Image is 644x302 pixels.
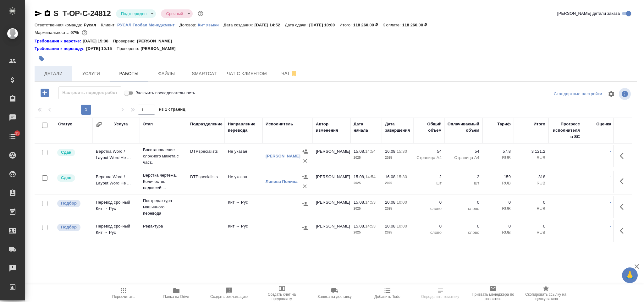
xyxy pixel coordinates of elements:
p: RUB [517,206,545,212]
td: [PERSON_NAME] [313,171,350,193]
p: 3 121,2 [517,148,545,155]
p: 0 [448,199,479,206]
p: слово [416,206,442,212]
p: К оплате: [383,23,402,27]
div: Общий объем [416,121,442,134]
p: 0 [517,223,545,229]
p: 2025 [385,180,410,186]
p: Постредактура машинного перевода [143,198,184,217]
a: Линова Полина [266,179,298,184]
p: 20.08, [385,224,397,228]
span: Настроить таблицу [604,86,619,102]
p: 54 [448,148,479,155]
td: Перевод срочный Кит → Рус [93,220,140,242]
p: 16.08, [385,174,397,179]
span: Чат с клиентом [227,70,267,78]
a: Требования к переводу: [35,46,86,52]
button: Удалить [300,182,310,191]
p: RUB [517,180,545,186]
button: Скопировать ссылку для ЯМессенджера [35,10,42,17]
p: Сдан [61,175,71,181]
p: Клиент: [101,23,117,27]
p: Кит языки [198,23,223,27]
p: 0 [416,223,442,229]
p: RUB [517,155,545,161]
td: Не указан [225,171,262,193]
p: слово [448,229,479,236]
p: Русал [84,23,101,27]
p: Дата сдачи: [285,23,309,27]
p: Проверено: [117,46,141,52]
p: RUB [486,180,511,186]
a: РУСАЛ Глобал Менеджмент [117,22,179,27]
p: RUB [486,206,511,212]
p: 2 [448,174,479,180]
p: 15.08, [354,149,365,154]
p: 2025 [385,229,410,236]
p: Страница А4 [416,155,442,161]
button: Назначить [300,199,310,209]
p: 0 [517,199,545,206]
p: 0 [486,223,511,229]
div: Прогресс исполнителя в SC [552,121,580,140]
div: Этап [143,121,153,127]
p: 14:54 [365,149,376,154]
span: Чат [274,69,305,77]
p: RUB [517,229,545,236]
button: Доп статусы указывают на важность/срочность заказа [196,9,205,18]
div: Исполнитель [266,121,293,127]
p: 20.08, [385,200,397,205]
p: [PERSON_NAME] [140,46,180,52]
td: [PERSON_NAME] [313,145,350,167]
a: - [610,200,611,205]
td: Кит → Рус [225,196,262,218]
td: DTPspecialists [187,171,225,193]
span: Работы [114,70,144,78]
p: слово [448,206,479,212]
span: Услуги [76,70,106,78]
p: 10:00 [397,224,407,228]
p: 0 [416,199,442,206]
p: Договор: [179,23,198,27]
span: из 1 страниц [159,106,185,115]
div: Можно подбирать исполнителей [57,199,90,208]
div: Статус [58,121,72,127]
p: РУСАЛ Глобал Менеджмент [117,23,179,27]
span: Файлы [151,70,182,78]
p: Ответственная команда: [35,23,84,27]
button: 3439.20 RUB; [80,29,89,37]
p: Подбор [61,200,77,206]
a: Требования к верстке: [35,38,83,44]
p: 2025 [354,180,379,186]
p: шт [416,180,442,186]
p: Подбор [61,224,77,230]
button: Скопировать ссылку [44,10,51,17]
p: 159 [486,174,511,180]
button: Срочный [164,11,185,16]
button: Сгруппировать [96,121,102,128]
p: 15.08, [354,200,365,205]
button: Здесь прячутся важные кнопки [616,223,631,238]
span: 🙏 [625,269,635,282]
span: Детали [38,70,69,78]
p: шт [448,180,479,186]
div: Автор изменения [316,121,347,134]
td: Перевод срочный Кит → Рус [93,196,140,218]
div: split button [552,89,604,99]
p: 2025 [354,229,379,236]
span: Smartcat [189,70,219,78]
span: Включить последовательность [135,90,195,96]
p: 16.08, [385,149,397,154]
div: Менеджер проверил работу исполнителя, передает ее на следующий этап [57,174,90,182]
a: [PERSON_NAME] [266,154,300,158]
a: Кит языки [198,22,223,27]
button: Назначить [300,147,310,156]
td: Верстка Word / Layout Word Не ... [93,171,140,193]
div: Подтвержден [116,9,156,18]
td: Не указан [225,145,262,167]
p: Редактура [143,223,184,229]
p: Восстановление сложного макета с част... [143,147,184,166]
div: Нажми, чтобы открыть папку с инструкцией [35,46,86,52]
p: 15:30 [397,174,407,179]
p: Итого: [339,23,353,27]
